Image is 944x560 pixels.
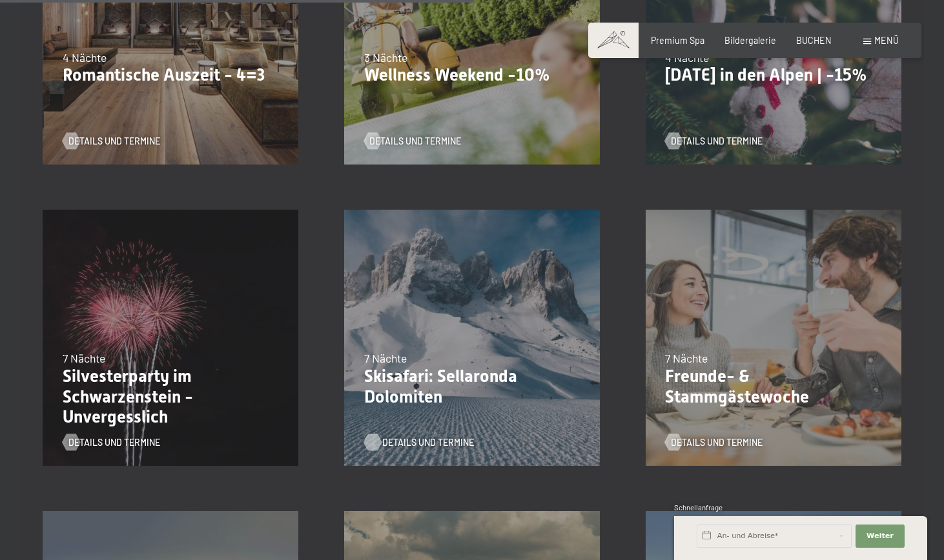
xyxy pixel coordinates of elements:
a: Details und Termine [63,135,160,148]
a: Details und Termine [63,436,160,449]
span: Details und Termine [382,436,474,449]
button: Weiter [856,525,905,548]
a: BUCHEN [796,35,832,46]
span: Details und Termine [671,436,763,449]
span: Weiter [867,531,894,541]
a: Details und Termine [364,135,462,148]
span: 4 Nächte [63,50,107,65]
span: Details und Termine [369,135,461,148]
span: 7 Nächte [63,351,105,365]
p: Skisafari: Sellaronda Dolomiten [364,366,580,407]
p: Romantische Auszeit - 4=3 [63,65,279,86]
a: Premium Spa [651,35,704,46]
span: Details und Termine [68,135,160,148]
a: Bildergalerie [724,35,776,46]
span: Schnellanfrage [674,503,723,512]
p: Silvesterparty im Schwarzenstein - Unvergesslich [63,366,279,428]
p: Wellness Weekend -10% [364,65,580,86]
span: 7 Nächte [364,351,407,365]
p: Freunde- & Stammgästewoche [665,366,881,407]
span: 3 Nächte [364,50,407,65]
a: Details und Termine [364,436,462,449]
span: Details und Termine [68,436,160,449]
a: Details und Termine [665,135,763,148]
span: 4 Nächte [665,50,709,65]
span: Details und Termine [671,135,763,148]
a: Details und Termine [665,436,763,449]
p: [DATE] in den Alpen | -15% [665,65,881,86]
span: 7 Nächte [665,351,708,365]
span: Menü [874,35,899,46]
